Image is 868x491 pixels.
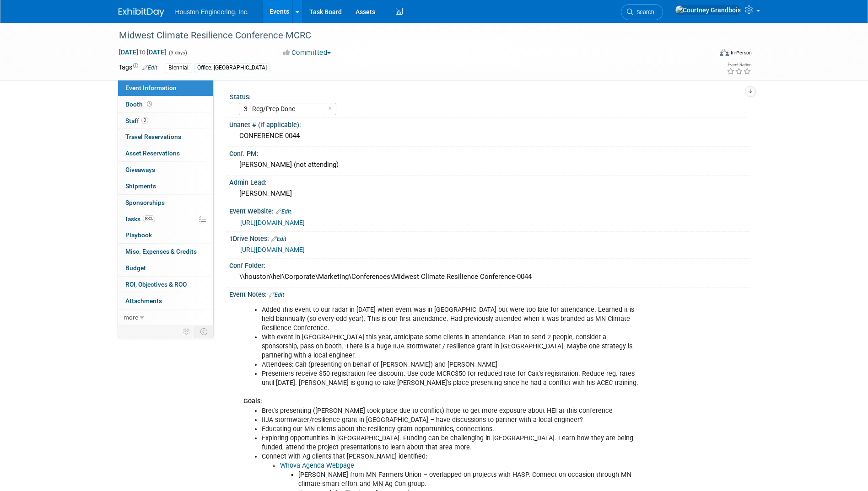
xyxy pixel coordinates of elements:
[118,211,213,227] a: Tasks83%
[194,63,270,73] div: Office: [GEOGRAPHIC_DATA]
[125,297,162,304] span: Attachments
[118,178,213,194] a: Shipments
[675,5,741,15] img: Courtney Grandbois
[125,117,148,124] span: Staff
[141,117,148,124] span: 2
[179,326,195,337] td: Personalize Event Tab Strip
[262,434,644,452] li: Exploring opportunities in [GEOGRAPHIC_DATA]. Funding can be challenging in [GEOGRAPHIC_DATA]. Le...
[118,145,213,161] a: Asset Reservations
[118,260,213,276] a: Budget
[118,129,213,145] a: Travel Reservations
[229,147,750,158] div: Conf. PM:
[727,63,751,67] div: Event Rating
[243,397,262,405] b: Goals:
[124,215,155,223] span: Tasks
[118,162,213,178] a: Giveaways
[229,176,750,187] div: Admin Lead:
[175,8,249,16] span: Houston Engineering, Inc.
[229,118,750,129] div: Unanet # (if applicable):
[145,101,154,107] span: Booth not reserved yet
[125,133,181,140] span: Travel Reservations
[119,63,157,73] td: Tags
[118,227,213,243] a: Playbook
[125,182,156,190] span: Shipments
[118,80,213,96] a: Event Information
[633,9,654,16] span: Search
[230,90,746,101] div: Status:
[118,244,213,260] a: Misc. Expenses & Credits
[240,246,305,253] a: [URL][DOMAIN_NAME]
[269,292,284,298] a: Edit
[118,310,213,326] a: more
[125,84,177,91] span: Event Information
[229,204,750,216] div: Event Website:
[119,8,164,17] img: ExhibitDay
[166,63,191,73] div: Biennial
[720,49,729,56] img: Format-Inperson.png
[240,219,305,226] a: [URL][DOMAIN_NAME]
[142,64,157,71] a: Edit
[118,96,213,112] a: Booth
[118,113,213,129] a: Staff2
[118,277,213,293] a: ROI, Objectives & ROO
[298,470,644,489] li: [PERSON_NAME] from MN Farmers Union – overlapped on projects with HASP. Connect on occasion throu...
[119,48,167,56] span: [DATE] [DATE]
[262,416,644,425] li: IIJA stormwater/resilience grant in [GEOGRAPHIC_DATA] – have discussions to partner with a local ...
[262,406,644,416] li: Bret’s presenting ([PERSON_NAME] took place due to conflict) hope to get more exposure about HEI ...
[262,369,644,388] li: Presenters receive $50 registration fee discount. Use code MCRC$50 for reduced rate for Cait's re...
[194,326,213,337] td: Toggle Event Tabs
[116,27,698,44] div: Midwest Climate Resilience Conference MCRC
[236,270,743,284] div: \\houston\hei\Corporate\Marketing\Conferences\Midwest Climate Resilience Conference-0044
[118,195,213,211] a: Sponsorships
[236,158,743,172] div: [PERSON_NAME] (not attending)
[125,231,152,239] span: Playbook
[236,187,743,201] div: [PERSON_NAME]
[125,149,180,157] span: Asset Reservations
[124,314,138,321] span: more
[118,293,213,309] a: Attachments
[168,50,187,56] span: (3 days)
[143,215,155,222] span: 83%
[262,305,644,333] li: Added this event to our radar in [DATE] when event was in [GEOGRAPHIC_DATA] but were too late for...
[125,199,165,206] span: Sponsorships
[125,166,155,173] span: Giveaways
[138,48,147,56] span: to
[280,48,334,58] button: Committed
[621,4,663,20] a: Search
[229,288,750,299] div: Event Notes:
[236,129,743,143] div: CONFERENCE-0044
[125,264,146,272] span: Budget
[125,281,187,288] span: ROI, Objectives & ROO
[262,425,644,434] li: Educating our MN clients about the resiliency grant opportunities, connections.
[229,259,750,270] div: Conf Folder:
[125,101,154,108] span: Booth
[229,232,750,244] div: 1Drive Notes:
[280,462,354,470] a: Whova Agenda Webpage
[262,333,644,360] li: With event in [GEOGRAPHIC_DATA] this year, anticipate some clients in attendance. Plan to send 2 ...
[125,248,197,255] span: Misc. Expenses & Credits
[276,208,291,215] a: Edit
[271,236,286,242] a: Edit
[262,360,644,369] li: Attendees: Cait (presenting on behalf of [PERSON_NAME]) and [PERSON_NAME]
[658,48,752,61] div: Event Format
[730,49,752,56] div: In-Person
